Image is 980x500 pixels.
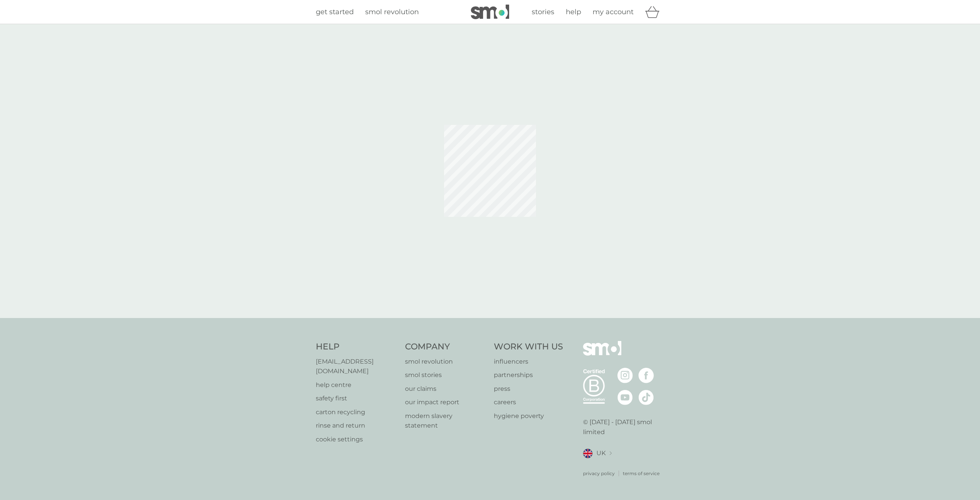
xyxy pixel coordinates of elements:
[609,451,612,456] img: select a new location
[583,449,593,458] img: UK flag
[532,7,554,18] a: stories
[316,7,354,18] a: get started
[494,341,563,353] h4: Work With Us
[593,7,634,18] a: my account
[365,7,419,18] a: smol revolution
[645,4,664,20] div: basket
[405,411,487,431] a: modern slavery statement
[494,411,563,421] a: hygiene poverty
[623,470,660,477] a: terms of service
[639,390,654,405] img: visit the smol Tiktok page
[494,397,563,407] a: careers
[583,470,615,477] a: privacy policy
[593,8,634,16] span: my account
[405,357,487,367] a: smol revolution
[316,341,397,353] h4: Help
[532,8,554,16] span: stories
[316,8,354,16] span: get started
[596,448,606,458] span: UK
[494,357,563,367] a: influencers
[316,357,397,376] a: [EMAIL_ADDRESS][DOMAIN_NAME]
[316,421,397,431] a: rinse and return
[405,370,487,380] a: smol stories
[566,8,581,16] span: help
[494,370,563,380] a: partnerships
[405,384,487,394] a: our claims
[316,434,397,444] a: cookie settings
[316,393,397,403] a: safety first
[494,384,563,394] a: press
[639,368,654,383] img: visit the smol Facebook page
[365,8,419,16] span: smol revolution
[405,397,487,407] a: our impact report
[583,341,621,367] img: smol
[583,417,665,437] p: © [DATE] - [DATE] smol limited
[405,341,487,353] h4: Company
[316,380,397,390] a: help centre
[471,5,509,19] img: smol
[566,7,581,18] a: help
[316,407,397,417] a: carton recycling
[617,368,633,383] img: visit the smol Instagram page
[617,390,633,405] img: visit the smol Youtube page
